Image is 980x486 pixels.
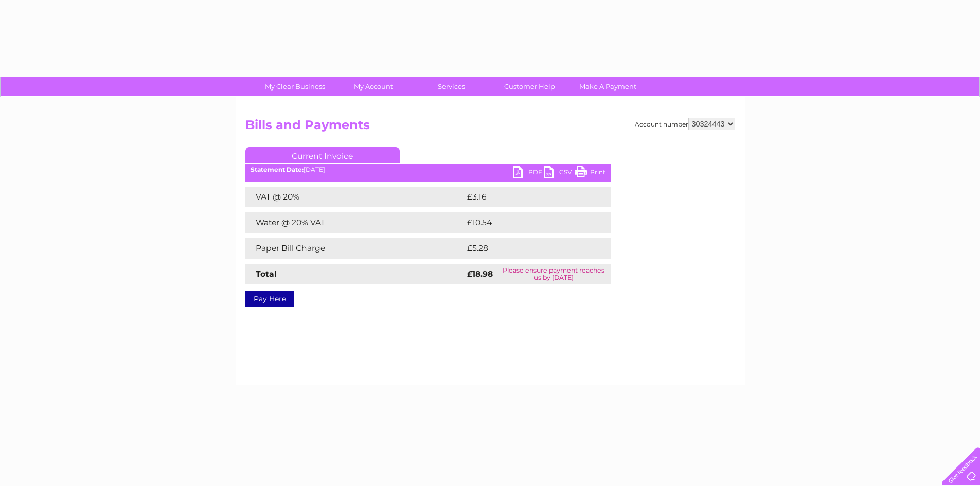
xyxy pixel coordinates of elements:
[513,166,544,181] a: PDF
[253,77,337,96] a: My Clear Business
[251,166,304,173] b: Statement Date:
[465,238,586,259] td: £5.28
[487,77,572,96] a: Customer Help
[256,269,277,279] strong: Total
[465,187,585,207] td: £3.16
[245,166,611,173] div: [DATE]
[331,77,416,96] a: My Account
[565,77,650,96] a: Make A Payment
[497,264,610,284] td: Please ensure payment reaches us by [DATE]
[467,269,493,279] strong: £18.98
[544,166,575,181] a: CSV
[245,187,465,207] td: VAT @ 20%
[245,238,465,259] td: Paper Bill Charge
[245,212,465,233] td: Water @ 20% VAT
[465,212,589,233] td: £10.54
[245,291,294,307] a: Pay Here
[635,118,735,130] div: Account number
[245,147,400,163] a: Current Invoice
[245,118,735,137] h2: Bills and Payments
[409,77,494,96] a: Services
[575,166,605,181] a: Print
